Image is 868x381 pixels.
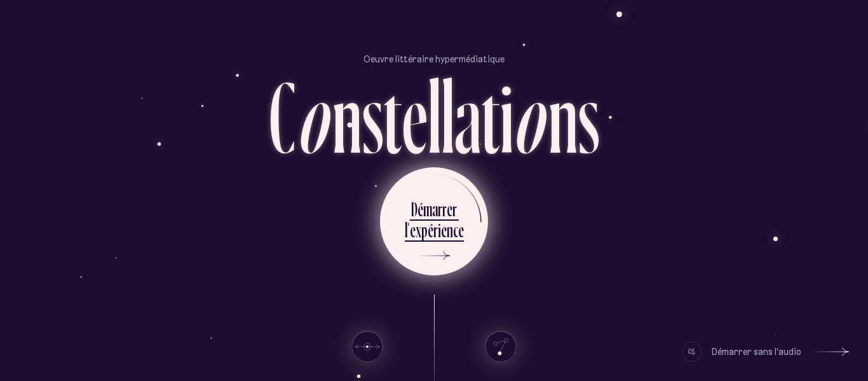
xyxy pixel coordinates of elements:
[417,197,423,221] div: é
[447,197,452,221] div: e
[269,66,295,167] div: C
[410,218,416,242] div: e
[512,66,548,167] div: o
[432,197,438,221] div: a
[362,66,383,167] div: s
[405,218,407,242] div: l
[407,218,410,242] div: ’
[454,66,481,167] div: a
[682,342,849,362] button: Démarrer sans l’audio
[452,197,457,221] div: r
[363,53,505,66] p: Oeuvre littéraire hypermédiatique
[438,197,442,221] div: r
[428,218,433,242] div: é
[578,66,599,167] div: s
[481,66,500,167] div: t
[447,218,453,242] div: n
[411,197,417,221] div: D
[423,197,432,221] div: m
[332,66,362,167] div: n
[441,218,447,242] div: e
[383,66,402,167] div: t
[438,218,441,242] div: i
[380,167,488,275] button: Démarrerl’expérience
[421,218,428,242] div: p
[458,218,464,242] div: e
[402,66,428,167] div: e
[295,66,332,167] div: o
[441,66,454,167] div: l
[500,66,513,167] div: i
[712,342,801,362] div: Démarrer sans l’audio
[428,66,441,167] div: l
[442,197,447,221] div: r
[453,218,458,242] div: c
[548,66,578,167] div: n
[416,218,421,242] div: x
[433,218,438,242] div: r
